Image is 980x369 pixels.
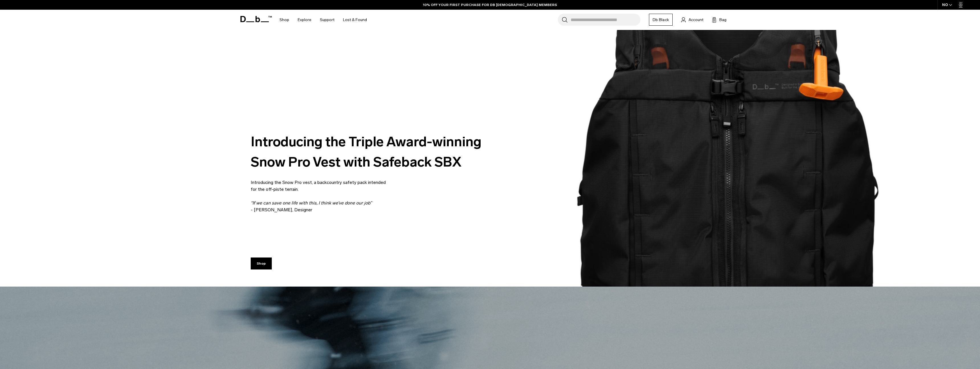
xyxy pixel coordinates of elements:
[251,258,272,269] a: Shop
[712,16,726,23] button: Bag
[279,10,289,30] a: Shop
[423,2,557,7] a: 10% OFF YOUR FIRST PURCHASE FOR DB [DEMOGRAPHIC_DATA] MEMBERS
[251,132,507,172] h1: Introducing the Triple Award-winning Snow Pro Vest with Safeback SBX
[343,10,367,30] a: Lost & Found
[719,17,726,23] span: Bag
[689,17,703,23] span: Account
[320,10,334,30] a: Support
[251,200,372,206] i: “If we can save one life with this, I think we’ve done our job”
[681,16,703,23] a: Account
[298,10,311,30] a: Explore
[275,10,371,30] nav: Main Navigation
[649,14,673,26] a: Db Black
[251,172,387,213] p: Introducing the Snow Pro vest, a backcountry safety pack intended for the off-piste terrain. - [P...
